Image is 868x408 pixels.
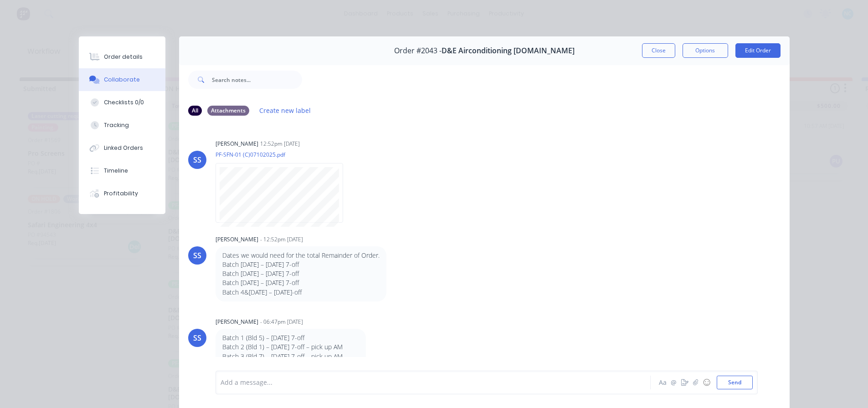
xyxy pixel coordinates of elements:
p: Batch [DATE] – [DATE] 7-off [222,269,380,278]
p: PF-SFN-01 (C)07102025.pdf [216,151,352,158]
div: SS [193,154,201,165]
button: Aa [657,377,668,388]
button: ☺ [701,377,712,388]
button: Tracking [79,114,165,137]
p: Batch 1 (Bld 5) – [DATE] 7-off [222,333,359,342]
div: [PERSON_NAME] [216,140,258,148]
button: Close [642,43,675,58]
p: Batch 2 (Bld 1) – [DATE] 7-off – pick up AM [222,342,359,352]
p: Batch [DATE] – [DATE] 7-off [222,260,380,269]
div: - 06:47pm [DATE] [260,318,303,326]
button: Linked Orders [79,137,165,159]
button: Edit Order [735,43,781,58]
p: Batch 3 (Bld 7) – [DATE] 7-off – pick up AM [222,352,359,361]
div: 12:52pm [DATE] [260,140,300,148]
p: Batch [DATE] – [DATE] 7-off [222,278,380,287]
span: D&E Airconditioning [DOMAIN_NAME] [442,46,575,55]
button: Order details [79,46,165,68]
div: All [188,106,202,116]
div: Attachments [207,106,249,116]
button: Profitability [79,182,165,205]
div: Linked Orders [104,144,143,152]
div: SS [193,332,201,343]
p: Batch 4&[DATE] – [DATE]-off [222,288,380,297]
div: Checklists 0/0 [104,98,144,107]
button: Options [683,43,728,58]
button: @ [668,377,679,388]
input: Search notes... [212,71,302,89]
div: [PERSON_NAME] [216,318,258,326]
div: SS [193,250,201,261]
p: Dates we would need for the total Remainder of Order. [222,251,380,260]
button: Checklists 0/0 [79,91,165,114]
div: Order details [104,53,143,61]
span: Order #2043 - [394,46,442,55]
button: Create new label [255,104,316,117]
button: Timeline [79,159,165,182]
div: Timeline [104,167,128,175]
div: Tracking [104,121,129,129]
button: Send [717,376,753,389]
div: [PERSON_NAME] [216,235,258,244]
button: Collaborate [79,68,165,91]
div: Profitability [104,189,138,198]
div: - 12:52pm [DATE] [260,235,303,244]
div: Collaborate [104,76,140,84]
